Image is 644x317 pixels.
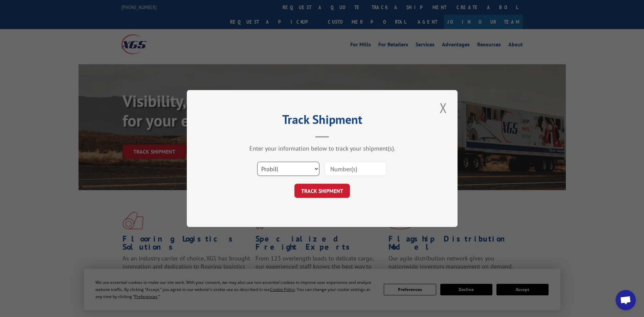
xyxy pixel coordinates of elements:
div: Enter your information below to track your shipment(s). [221,144,424,152]
h2: Track Shipment [221,115,424,128]
button: Close modal [438,98,449,117]
input: Number(s) [325,162,387,176]
button: TRACK SHIPMENT [294,184,350,198]
a: Open chat [616,290,636,310]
